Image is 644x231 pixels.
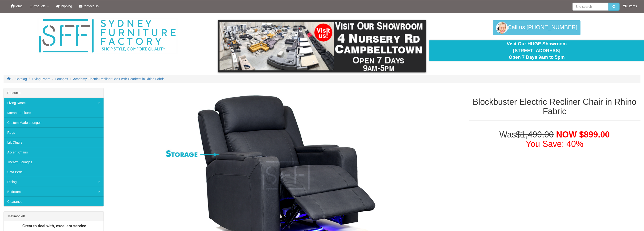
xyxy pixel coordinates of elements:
div: Products [4,88,104,98]
img: showroom.gif [218,20,426,72]
a: Contact Us [76,0,102,12]
a: Accent Chairs [4,147,104,157]
a: Living Room [4,98,104,108]
a: Living Room [32,77,50,81]
a: Sofa Beds [4,167,104,177]
a: Moran Furniture [4,108,104,117]
font: You Save: 40% [526,139,583,149]
a: Rugs [4,127,104,137]
a: Clearance [4,196,104,206]
a: Bedroom [4,187,104,196]
h1: Was [469,130,640,149]
b: Great to deal with, excellent service [22,224,86,228]
img: Sydney Furniture Factory [37,18,178,54]
h1: Blockbuster Electric Recliner Chair in Rhino Fabric [469,97,640,116]
a: Catalog [16,77,27,81]
a: Dining [4,177,104,187]
a: Shipping [52,0,76,12]
span: Products [32,4,45,8]
span: Home [14,4,23,8]
a: Lounges [55,77,68,81]
a: Home [7,0,26,12]
a: Theatre Lounges [4,157,104,167]
div: Visit Our HUGE Showroom [STREET_ADDRESS] Open 7 Days 9am to 5pm [433,40,640,61]
span: Shipping [59,4,72,8]
del: $1,499.00 [516,130,554,139]
a: Custom Made Lounges [4,117,104,127]
a: Lift Chairs [4,137,104,147]
div: Testimonials [4,211,104,221]
span: Contact Us [82,4,99,8]
input: Site search [572,3,608,11]
li: 0 items [623,4,637,8]
a: Academy Electric Recliner Chair with Headrest in Rhino Fabric [73,77,164,81]
a: Products [26,0,52,12]
span: NOW $899.00 [556,130,610,139]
